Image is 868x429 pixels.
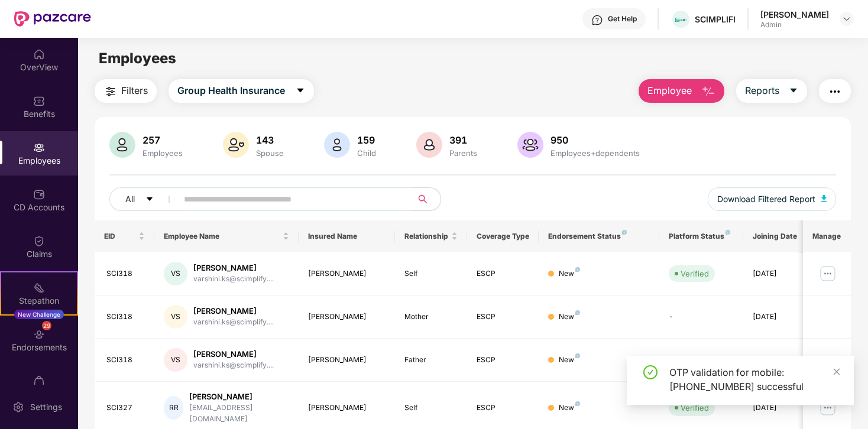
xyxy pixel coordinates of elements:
[559,402,580,414] div: New
[447,148,480,158] div: Parents
[33,282,45,294] img: svg+xml;base64,PHN2ZyB4bWxucz0iaHR0cDovL3d3dy53My5vcmcvMjAwMC9zdmciIHdpZHRoPSIyMSIgaGVpZ2h0PSIyMC...
[177,83,285,98] span: Group Health Insurance
[33,95,45,107] img: svg+xml;base64,PHN2ZyBpZD0iQmVuZWZpdHMiIHhtbG5zPSJodHRwOi8vd3d3LnczLm9yZy8yMDAwL3N2ZyIgd2lkdGg9Ij...
[296,86,305,96] span: caret-down
[164,262,187,285] div: VS
[717,193,815,206] span: Download Filtered Report
[681,268,709,279] div: Verified
[189,391,289,402] div: [PERSON_NAME]
[575,310,580,315] img: svg+xml;base64,PHN2ZyB4bWxucz0iaHR0cDovL3d3dy53My5vcmcvMjAwMC9zdmciIHdpZHRoPSI4IiBoZWlnaHQ9IjgiIH...
[42,321,51,330] div: 29
[701,84,715,99] img: svg+xml;base64,PHN2ZyB4bWxucz0iaHR0cDovL3d3dy53My5vcmcvMjAwMC9zdmciIHhtbG5zOnhsaW5rPSJodHRwOi8vd3...
[106,268,145,279] div: SCI318
[193,349,274,360] div: [PERSON_NAME]
[818,264,837,283] img: manageButton
[109,187,182,211] button: Allcaret-down
[164,305,187,329] div: VS
[33,329,45,340] img: svg+xml;base64,PHN2ZyBpZD0iRW5kb3JzZW1lbnRzIiB4bWxucz0iaHR0cDovL3d3dy53My5vcmcvMjAwMC9zdmciIHdpZH...
[575,353,580,358] img: svg+xml;base64,PHN2ZyB4bWxucz0iaHR0cDovL3d3dy53My5vcmcvMjAwMC9zdmciIHdpZHRoPSI4IiBoZWlnaHQ9IjgiIH...
[647,83,692,98] span: Employee
[745,83,779,98] span: Reports
[33,375,45,387] img: svg+xml;base64,PHN2ZyBpZD0iTXlfT3JkZXJzIiBkYXRhLW5hbWU9Ik15IE9yZGVycyIgeG1sbnM9Imh0dHA6Ly93d3cudz...
[559,268,580,279] div: New
[404,355,458,366] div: Father
[477,355,530,366] div: ESCP
[12,401,24,413] img: svg+xml;base64,PHN2ZyBpZD0iU2V0dGluZy0yMHgyMCIgeG1sbnM9Imh0dHA6Ly93d3cudzMub3JnLzIwMDAvc3ZnIiB3aW...
[125,193,135,206] span: All
[154,220,299,252] th: Employee Name
[821,195,827,202] img: svg+xml;base64,PHN2ZyB4bWxucz0iaHR0cDovL3d3dy53My5vcmcvMjAwMC9zdmciIHhtbG5zOnhsaW5rPSJodHRwOi8vd3...
[669,365,840,394] div: OTP validation for mobile: [PHONE_NUMBER] successful
[753,311,806,323] div: [DATE]
[33,235,45,247] img: svg+xml;base64,PHN2ZyBpZD0iQ2xhaW0iIHhtbG5zPSJodHRwOi8vd3d3LnczLm9yZy8yMDAwL3N2ZyIgd2lkdGg9IjIwIi...
[833,368,841,376] span: close
[447,134,480,146] div: 391
[27,401,66,413] div: Settings
[404,268,458,279] div: Self
[695,14,736,25] div: SCIMPLIFI
[109,132,135,158] img: svg+xml;base64,PHN2ZyB4bWxucz0iaHR0cDovL3d3dy53My5vcmcvMjAwMC9zdmciIHhtbG5zOnhsaW5rPSJodHRwOi8vd3...
[169,79,314,103] button: Group Health Insurancecaret-down
[95,79,157,103] button: Filters
[760,20,829,30] div: Admin
[659,295,743,339] td: -
[622,230,627,235] img: svg+xml;base64,PHN2ZyB4bWxucz0iaHR0cDovL3d3dy53My5vcmcvMjAwMC9zdmciIHdpZHRoPSI4IiBoZWlnaHQ9IjgiIH...
[517,132,543,158] img: svg+xml;base64,PHN2ZyB4bWxucz0iaHR0cDovL3d3dy53My5vcmcvMjAwMC9zdmciIHhtbG5zOnhsaW5rPSJodHRwOi8vd3...
[193,360,274,371] div: varshini.ks@scimplify....
[164,348,187,372] div: VS
[467,220,539,252] th: Coverage Type
[254,148,286,158] div: Spouse
[753,268,806,279] div: [DATE]
[308,311,386,323] div: [PERSON_NAME]
[672,15,689,24] img: transparent%20(1).png
[308,268,386,279] div: [PERSON_NAME]
[575,401,580,406] img: svg+xml;base64,PHN2ZyB4bWxucz0iaHR0cDovL3d3dy53My5vcmcvMjAwMC9zdmciIHdpZHRoPSI4IiBoZWlnaHQ9IjgiIH...
[575,267,580,272] img: svg+xml;base64,PHN2ZyB4bWxucz0iaHR0cDovL3d3dy53My5vcmcvMjAwMC9zdmciIHdpZHRoPSI4IiBoZWlnaHQ9IjgiIH...
[33,188,45,200] img: svg+xml;base64,PHN2ZyBpZD0iQ0RfQWNjb3VudHMiIGRhdGEtbmFtZT0iQ0QgQWNjb3VudHMiIHhtbG5zPSJodHRwOi8vd3...
[548,232,649,241] div: Endorsement Status
[164,232,280,241] span: Employee Name
[14,310,64,319] div: New Challenge
[643,365,658,379] span: check-circle
[193,317,274,328] div: varshini.ks@scimplify....
[33,48,45,60] img: svg+xml;base64,PHN2ZyBpZD0iSG9tZSIgeG1sbnM9Imh0dHA6Ly93d3cudzMub3JnLzIwMDAvc3ZnIiB3aWR0aD0iMjAiIG...
[324,132,350,158] img: svg+xml;base64,PHN2ZyB4bWxucz0iaHR0cDovL3d3dy53My5vcmcvMjAwMC9zdmciIHhtbG5zOnhsaW5rPSJodHRwOi8vd3...
[477,402,530,414] div: ESCP
[591,14,603,26] img: svg+xml;base64,PHN2ZyBpZD0iSGVscC0zMngzMiIgeG1sbnM9Imh0dHA6Ly93d3cudzMub3JnLzIwMDAvc3ZnIiB3aWR0aD...
[789,86,798,96] span: caret-down
[412,194,435,204] span: search
[416,132,442,158] img: svg+xml;base64,PHN2ZyB4bWxucz0iaHR0cDovL3d3dy53My5vcmcvMjAwMC9zdmciIHhtbG5zOnhsaW5rPSJodHRwOi8vd3...
[106,355,145,366] div: SCI318
[223,132,249,158] img: svg+xml;base64,PHN2ZyB4bWxucz0iaHR0cDovL3d3dy53My5vcmcvMjAwMC9zdmciIHhtbG5zOnhsaW5rPSJodHRwOi8vd3...
[395,220,467,252] th: Relationship
[404,311,458,323] div: Mother
[477,268,530,279] div: ESCP
[254,134,286,146] div: 143
[639,79,724,103] button: Employee
[193,274,274,285] div: varshini.ks@scimplify....
[659,339,743,382] td: -
[106,311,145,323] div: SCI318
[355,148,378,158] div: Child
[548,134,642,146] div: 950
[145,195,154,204] span: caret-down
[477,311,530,323] div: ESCP
[842,14,851,24] img: svg+xml;base64,PHN2ZyBpZD0iRHJvcGRvd24tMzJ4MzIiIHhtbG5zPSJodHRwOi8vd3d3LnczLm9yZy8yMDAwL3N2ZyIgd2...
[193,262,274,274] div: [PERSON_NAME]
[760,9,829,20] div: [PERSON_NAME]
[753,355,806,366] div: [DATE]
[743,220,815,252] th: Joining Date
[104,232,137,241] span: EID
[140,134,185,146] div: 257
[189,402,289,425] div: [EMAIL_ADDRESS][DOMAIN_NAME]
[95,220,155,252] th: EID
[308,355,386,366] div: [PERSON_NAME]
[121,83,148,98] span: Filters
[726,230,730,235] img: svg+xml;base64,PHN2ZyB4bWxucz0iaHR0cDovL3d3dy53My5vcmcvMjAwMC9zdmciIHdpZHRoPSI4IiBoZWlnaHQ9IjgiIH...
[404,402,458,414] div: Self
[308,402,386,414] div: [PERSON_NAME]
[140,148,185,158] div: Employees
[548,148,642,158] div: Employees+dependents
[164,396,183,420] div: RR
[404,232,449,241] span: Relationship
